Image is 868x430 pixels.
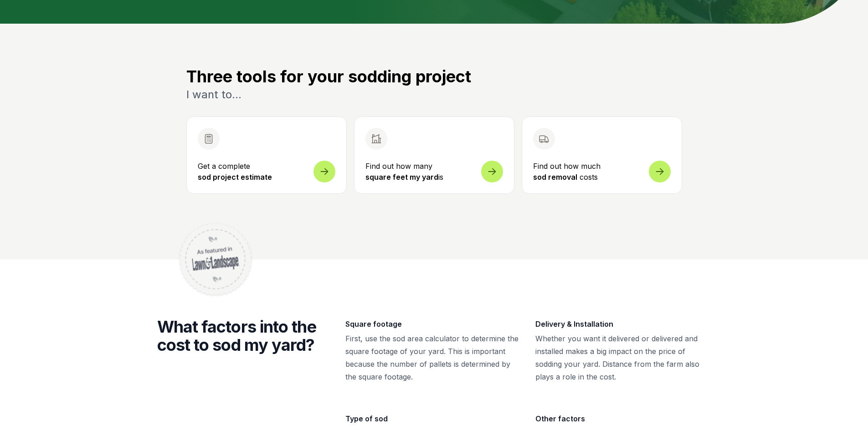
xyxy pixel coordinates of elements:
[175,219,256,299] img: Featured in Lawn & Landscape magazine badge
[186,87,682,102] p: I want to...
[345,412,521,425] h3: Type of sod
[345,318,521,330] h3: Square footage
[365,161,503,182] p: Find out how many is
[186,67,682,86] h3: Three tools for your sodding project
[345,332,521,383] p: First, use the sod area calculator to determine the square footage of your yard. This is importan...
[535,412,711,425] h3: Other factors
[354,116,514,194] a: Find out how many square feet my yardis
[365,172,438,182] strong: square feet my yard
[535,332,711,383] p: Whether you want it delivered or delivered and installed makes a big impact on the price of soddi...
[198,172,272,182] strong: sod project estimate
[535,318,711,330] h3: Delivery & Installation
[198,161,335,182] p: Get a complete
[533,172,577,182] strong: sod removal
[522,116,682,194] a: Find out how much sod removal costs
[533,161,671,182] p: Find out how much costs
[186,116,347,194] button: Open sod measurement and cost calculator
